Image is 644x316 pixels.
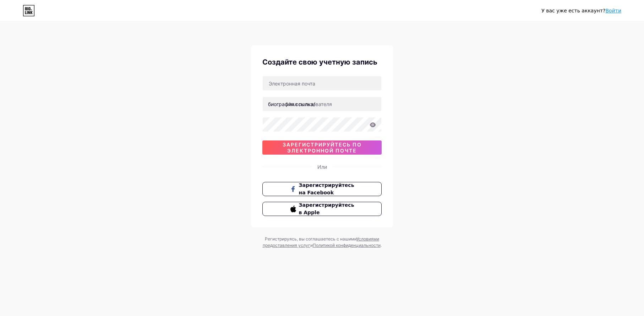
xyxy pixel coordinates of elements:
[263,97,381,111] input: Имя пользователя
[541,7,621,15] div: У вас уже есть аккаунт?
[262,182,382,196] button: Зарегистрируйтесь на Facebook
[317,163,327,171] div: Или
[263,76,381,90] input: Электронная почта
[605,8,621,13] a: Войти
[268,100,315,108] div: биография.ссылка/
[262,236,382,249] div: Регистрируясь, вы соглашаетесь с нашими и .
[299,182,354,196] span: Зарегистрируйтесь на Facebook
[262,202,382,216] button: Зарегистрируйтесь в Apple
[262,57,382,67] div: Создайте свою учетную запись
[262,142,382,154] span: зарегистрируйтесь по электронной почте
[262,140,382,155] button: зарегистрируйтесь по электронной почте
[313,243,381,248] a: Политикой конфиденциальности
[299,201,354,216] span: Зарегистрируйтесь в Apple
